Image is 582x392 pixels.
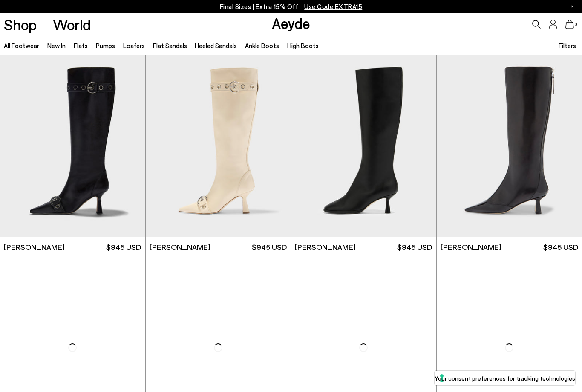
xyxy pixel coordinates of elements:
[441,242,501,252] span: [PERSON_NAME]
[543,242,578,252] span: $945 USD
[150,242,210,252] span: [PERSON_NAME]
[252,242,287,252] span: $945 USD
[559,42,576,49] span: Filters
[4,42,39,49] a: All Footwear
[220,1,363,12] p: Final Sizes | Extra 15% Off
[4,17,37,32] a: Shop
[287,42,319,49] a: High Boots
[53,17,91,32] a: World
[123,42,145,49] a: Loafers
[47,42,66,49] a: New In
[574,22,578,27] span: 0
[245,42,279,49] a: Ankle Boots
[397,242,432,252] span: $945 USD
[96,42,115,49] a: Pumps
[106,242,141,252] span: $945 USD
[195,42,237,49] a: Heeled Sandals
[291,237,436,257] a: [PERSON_NAME] $945 USD
[304,3,362,10] span: Navigate to /collections/ss25-final-sizes
[146,55,291,237] img: Vivian Eyelet High Boots
[295,242,356,252] span: [PERSON_NAME]
[435,371,575,385] button: Your consent preferences for tracking technologies
[435,374,575,383] label: Your consent preferences for tracking technologies
[153,42,187,49] a: Flat Sandals
[272,14,310,32] a: Aeyde
[74,42,88,49] a: Flats
[146,237,291,257] a: [PERSON_NAME] $945 USD
[565,20,574,29] a: 0
[291,55,436,237] img: Catherine High Sock Boots
[4,242,65,252] span: [PERSON_NAME]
